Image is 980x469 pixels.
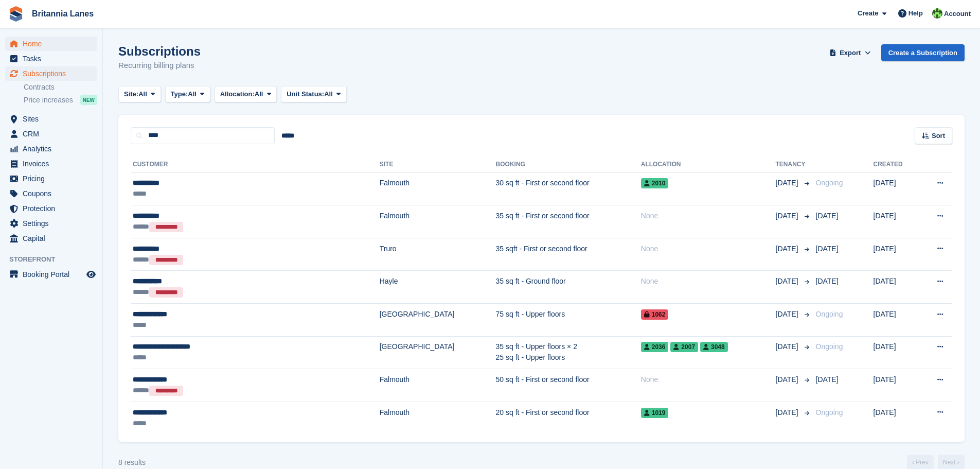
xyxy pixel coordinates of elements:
td: [GEOGRAPHIC_DATA] [380,336,496,369]
a: menu [5,127,97,141]
a: menu [5,157,97,171]
th: Booking [496,157,641,173]
th: Site [380,157,496,173]
th: Tenancy [776,157,812,173]
span: Storefront [9,254,102,265]
p: Recurring billing plans [118,60,201,72]
a: menu [5,267,97,282]
span: Export [840,48,861,58]
span: 2036 [641,342,669,352]
span: Ongoing [816,342,843,351]
div: 8 results [118,457,146,468]
span: All [324,89,333,99]
span: CRM [23,127,84,141]
a: Create a Subscription [881,44,965,61]
button: Type: All [165,86,210,103]
a: menu [5,51,97,66]
h1: Subscriptions [118,44,201,58]
a: menu [5,231,97,246]
td: 30 sq ft - First or second floor [496,172,641,205]
img: Robert Parr [932,8,942,19]
td: 35 sqft - First or second floor [496,238,641,271]
span: Home [23,37,84,51]
td: [DATE] [874,402,919,434]
td: [GEOGRAPHIC_DATA] [380,304,496,337]
td: Falmouth [380,172,496,205]
span: 3048 [700,342,728,352]
a: menu [5,142,97,156]
span: Sort [932,131,945,141]
td: 50 sq ft - First or second floor [496,369,641,402]
button: Site: All [118,86,161,103]
td: [DATE] [874,205,919,238]
span: [DATE] [776,244,800,254]
span: Ongoing [816,179,843,187]
a: menu [5,171,97,186]
div: None [641,211,776,221]
span: [DATE] [776,341,800,352]
td: Falmouth [380,402,496,434]
a: Price increases NEW [24,94,97,106]
a: menu [5,66,97,81]
span: Sites [23,112,84,126]
span: Site: [124,89,138,99]
div: None [641,276,776,287]
span: [DATE] [776,407,800,418]
td: Truro [380,238,496,271]
span: Analytics [23,142,84,156]
span: All [255,89,263,99]
span: [DATE] [776,178,800,188]
span: All [138,89,147,99]
a: Contracts [24,82,97,92]
button: Allocation: All [215,86,277,103]
span: Invoices [23,157,84,171]
span: Unit Status: [287,89,324,99]
span: 2007 [670,342,698,352]
span: Account [944,9,971,19]
td: [DATE] [874,336,919,369]
span: [DATE] [816,245,839,253]
th: Customer [131,157,380,173]
span: Protection [23,201,84,216]
span: Subscriptions [23,66,84,81]
span: [DATE] [776,211,800,221]
a: menu [5,37,97,51]
a: Preview store [85,268,97,281]
div: None [641,244,776,254]
span: Coupons [23,186,84,201]
td: Falmouth [380,205,496,238]
span: Price increases [24,95,73,105]
span: Allocation: [220,89,255,99]
span: 1062 [641,309,669,320]
span: Booking Portal [23,267,84,282]
td: 35 sq ft - First or second floor [496,205,641,238]
span: All [188,89,197,99]
td: Falmouth [380,369,496,402]
th: Allocation [641,157,776,173]
span: Settings [23,216,84,231]
a: menu [5,112,97,126]
td: [DATE] [874,172,919,205]
td: Hayle [380,271,496,304]
span: [DATE] [776,276,800,287]
td: [DATE] [874,238,919,271]
span: Type: [171,89,188,99]
div: NEW [80,95,97,105]
span: Create [858,8,878,19]
td: 75 sq ft - Upper floors [496,304,641,337]
div: None [641,374,776,385]
th: Created [874,157,919,173]
td: [DATE] [874,369,919,402]
button: Export [828,44,873,61]
td: [DATE] [874,271,919,304]
span: [DATE] [816,277,839,285]
span: 2010 [641,178,669,188]
img: stora-icon-8386f47178a22dfd0bd8f6a31ec36ba5ce8667c1dd55bd0f319d3a0aa187defe.svg [8,6,24,22]
span: [DATE] [776,374,800,385]
td: [DATE] [874,304,919,337]
td: 20 sq ft - First or second floor [496,402,641,434]
a: menu [5,201,97,216]
span: Pricing [23,171,84,186]
td: 35 sq ft - Ground floor [496,271,641,304]
td: 35 sq ft - Upper floors × 2 25 sq ft - Upper floors [496,336,641,369]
